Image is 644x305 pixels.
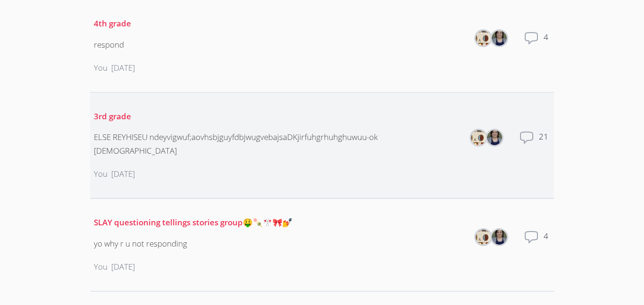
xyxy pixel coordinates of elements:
dd: 21 [539,130,550,160]
p: [DATE] [111,61,135,75]
img: Valerie Sandoval Guerrero [471,130,486,145]
p: You [94,61,107,75]
img: Elsa Reynoso [492,230,507,245]
img: Valerie Sandoval Guerrero [476,230,491,245]
img: Valerie Sandoval Guerrero [476,31,491,46]
a: 3rd grade [94,111,131,122]
p: You [94,260,107,274]
a: SLAY questioning tellings stories group🤑🍡🎌🎀💅 [94,217,292,228]
img: Elsa Reynoso [492,31,507,46]
dd: 4 [544,230,550,260]
div: ELSE REYHISEU ndeyvigwuf;aovhsbjguyfdbjwugvebajsaDKjirfuhgrhuhghuwuu-ok [DEMOGRAPHIC_DATA] [94,131,461,158]
p: [DATE] [111,167,135,181]
div: respond [94,38,135,52]
dd: 4 [544,31,550,61]
p: [DATE] [111,260,135,274]
img: Elsa Reynoso [487,130,502,145]
div: yo why r u not responding [94,237,292,251]
a: 4th grade [94,18,131,29]
p: You [94,167,107,181]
